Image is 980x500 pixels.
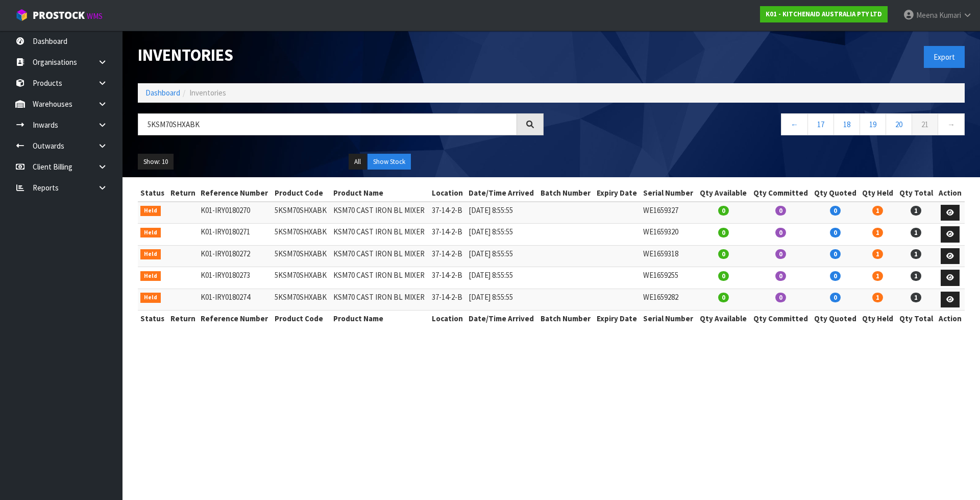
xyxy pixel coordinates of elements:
[198,202,272,224] td: K01-IRY0180270
[775,271,786,281] span: 0
[15,9,28,21] img: cube-alt.png
[272,185,330,201] th: Product Code
[641,311,697,327] th: Serial Number
[140,271,161,281] span: Held
[718,206,729,216] span: 0
[272,289,330,311] td: 5KSM70SHXABK
[911,249,921,259] span: 1
[198,245,272,267] td: K01-IRY0180272
[872,271,883,281] span: 1
[429,185,466,201] th: Location
[466,224,538,246] td: [DATE] 8:55:55
[140,206,161,216] span: Held
[140,293,161,303] span: Held
[766,10,882,18] strong: K01 - KITCHENAID AUSTRALIA PTY LTD
[331,224,429,246] td: KSM70 CAST IRON BL MIXER
[331,202,429,224] td: KSM70 CAST IRON BL MIXER
[911,206,921,216] span: 1
[641,289,697,311] td: WE1659282
[331,289,429,311] td: KSM70 CAST IRON BL MIXER
[272,202,330,224] td: 5KSM70SHXABK
[594,185,641,201] th: Expiry Date
[886,113,912,135] a: 20
[272,311,330,327] th: Product Code
[594,311,641,327] th: Expiry Date
[198,185,272,201] th: Reference Number
[140,228,161,238] span: Held
[429,311,466,327] th: Location
[939,10,961,20] span: Kumari
[466,267,538,289] td: [DATE] 8:55:55
[167,185,198,201] th: Return
[641,185,697,201] th: Serial Number
[466,311,538,327] th: Date/Time Arrived
[872,293,883,302] span: 1
[198,311,272,327] th: Reference Number
[860,185,896,201] th: Qty Held
[896,311,936,327] th: Qty Total
[872,249,883,259] span: 1
[641,267,697,289] td: WE1659255
[775,293,786,302] span: 0
[367,154,411,170] button: Show Stock
[811,185,860,201] th: Qty Quoted
[138,185,167,201] th: Status
[830,293,841,302] span: 0
[641,245,697,267] td: WE1659318
[466,289,538,311] td: [DATE] 8:55:55
[189,88,226,98] span: Inventories
[331,185,429,201] th: Product Name
[167,311,198,327] th: Return
[938,113,965,135] a: →
[775,206,786,216] span: 0
[272,267,330,289] td: 5KSM70SHXABK
[466,185,538,201] th: Date/Time Arrived
[830,228,841,237] span: 0
[138,311,167,327] th: Status
[750,185,811,201] th: Qty Committed
[718,228,729,237] span: 0
[272,224,330,246] td: 5KSM70SHXABK
[860,113,886,135] a: 19
[198,224,272,246] td: K01-IRY0180271
[272,245,330,267] td: 5KSM70SHXABK
[559,113,965,138] nav: Page navigation
[860,311,896,327] th: Qty Held
[830,249,841,259] span: 0
[911,271,921,281] span: 1
[331,245,429,267] td: KSM70 CAST IRON BL MIXER
[807,113,834,135] a: 17
[538,185,594,201] th: Batch Number
[936,185,965,201] th: Action
[760,6,888,22] a: K01 - KITCHENAID AUSTRALIA PTY LTD
[936,311,965,327] th: Action
[466,245,538,267] td: [DATE] 8:55:55
[538,311,594,327] th: Batch Number
[87,11,103,21] small: WMS
[916,10,938,20] span: Meena
[198,267,272,289] td: K01-IRY0180273
[429,245,466,267] td: 37-14-2-B
[872,228,883,237] span: 1
[33,9,85,22] span: ProStock
[775,228,786,237] span: 0
[331,267,429,289] td: KSM70 CAST IRON BL MIXER
[912,113,938,135] a: 21
[429,202,466,224] td: 37-14-2-B
[429,289,466,311] td: 37-14-2-B
[138,113,517,135] input: Search inventories
[834,113,860,135] a: 18
[718,271,729,281] span: 0
[641,202,697,224] td: WE1659327
[750,311,811,327] th: Qty Committed
[911,228,921,237] span: 1
[911,293,921,302] span: 1
[466,202,538,224] td: [DATE] 8:55:55
[718,293,729,302] span: 0
[140,249,161,259] span: Held
[145,88,180,98] a: Dashboard
[198,289,272,311] td: K01-IRY0180274
[697,185,750,201] th: Qty Available
[331,311,429,327] th: Product Name
[349,154,366,170] button: All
